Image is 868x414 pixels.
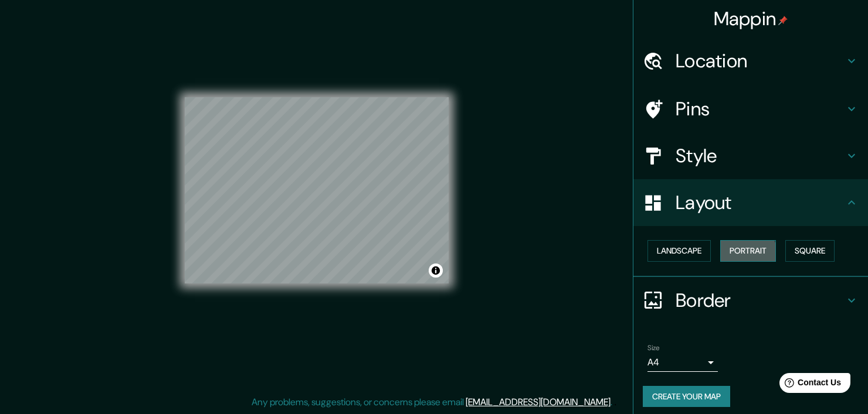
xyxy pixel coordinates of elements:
[676,191,845,214] h4: Layout
[612,395,614,409] div: .
[633,179,868,226] div: Layout
[676,97,845,121] h4: Pins
[778,16,788,25] img: pin-icon.png
[647,353,718,372] div: A4
[633,132,868,179] div: Style
[633,277,868,324] div: Border
[633,37,868,84] div: Location
[764,368,855,401] iframe: Help widget launcher
[647,240,711,262] button: Landscape
[676,289,845,312] h4: Border
[647,343,660,353] label: Size
[714,7,788,30] h4: Mappin
[614,395,616,409] div: .
[429,264,443,278] button: Toggle attribution
[466,396,611,408] a: [EMAIL_ADDRESS][DOMAIN_NAME]
[633,85,868,132] div: Pins
[785,240,835,262] button: Square
[676,144,845,167] h4: Style
[720,240,776,262] button: Portrait
[185,97,449,283] canvas: Map
[676,49,845,73] h4: Location
[643,386,730,408] button: Create your map
[252,395,612,409] p: Any problems, suggestions, or concerns please email .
